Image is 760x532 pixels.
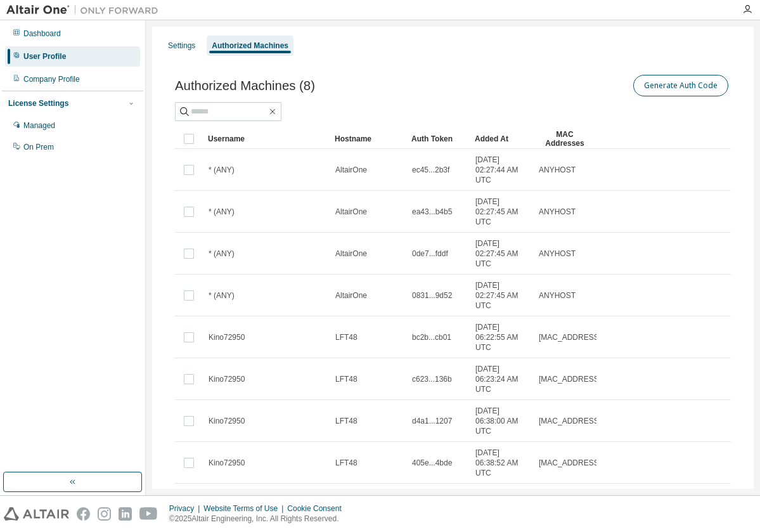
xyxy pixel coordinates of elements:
span: LFT48 [335,416,357,426]
div: License Settings [8,98,68,108]
img: instagram.svg [98,507,111,521]
div: Company Profile [23,74,80,84]
span: * (ANY) [209,290,235,301]
span: Kino72950 [209,374,245,384]
div: Added At [475,129,528,149]
span: AltairOne [335,290,367,301]
div: Dashboard [23,29,61,39]
span: [MAC_ADDRESS] [539,374,601,384]
span: bc2b...cb01 [412,332,451,342]
div: Hostname [335,129,401,149]
span: Authorized Machines (8) [175,79,315,93]
span: [MAC_ADDRESS] [539,332,601,342]
span: Kino72950 [209,458,245,468]
span: ANYHOST [539,165,576,175]
span: 0de7...fddf [412,249,448,259]
img: altair_logo.svg [4,507,69,521]
span: AltairOne [335,207,367,217]
span: * (ANY) [209,165,235,175]
span: ec45...2b3f [412,165,449,175]
div: User Profile [23,51,66,62]
div: Privacy [169,503,203,514]
span: * (ANY) [209,207,235,217]
span: LFT48 [335,332,357,342]
span: ANYHOST [539,290,576,301]
span: [DATE] 02:27:45 AM UTC [475,197,527,227]
span: [DATE] 06:23:24 AM UTC [475,364,527,394]
span: [DATE] 02:27:45 AM UTC [475,280,527,311]
span: Kino72950 [209,332,245,342]
p: © 2025 Altair Engineering, Inc. All Rights Reserved. [169,514,349,524]
div: Website Terms of Use [203,503,287,514]
div: Username [208,129,325,149]
img: linkedin.svg [119,507,132,521]
img: facebook.svg [77,507,90,521]
span: LFT48 [335,458,357,468]
span: 0831...9d52 [412,290,452,301]
div: MAC Addresses [538,129,591,149]
span: [DATE] 02:27:45 AM UTC [475,238,527,269]
span: d4a1...1207 [412,416,452,426]
button: Generate Auth Code [633,75,728,96]
span: ANYHOST [539,249,576,259]
span: c623...136b [412,374,452,384]
div: On Prem [23,142,54,152]
div: Settings [168,41,195,51]
div: Authorized Machines [212,41,288,51]
div: Cookie Consent [287,503,349,514]
img: Altair One [6,4,165,16]
span: [MAC_ADDRESS] [539,458,601,468]
span: ANYHOST [539,207,576,217]
span: [DATE] 06:22:55 AM UTC [475,322,527,353]
span: LFT48 [335,374,357,384]
div: Auth Token [411,129,465,149]
span: AltairOne [335,165,367,175]
span: [MAC_ADDRESS] [539,416,601,426]
span: [DATE] 06:38:52 AM UTC [475,448,527,478]
span: [DATE] 06:38:00 AM UTC [475,406,527,436]
div: Managed [23,120,55,131]
span: ea43...b4b5 [412,207,452,217]
span: AltairOne [335,249,367,259]
span: 405e...4bde [412,458,452,468]
span: Kino72950 [209,416,245,426]
span: [DATE] 02:27:44 AM UTC [475,155,527,185]
img: youtube.svg [139,507,158,521]
span: * (ANY) [209,249,235,259]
